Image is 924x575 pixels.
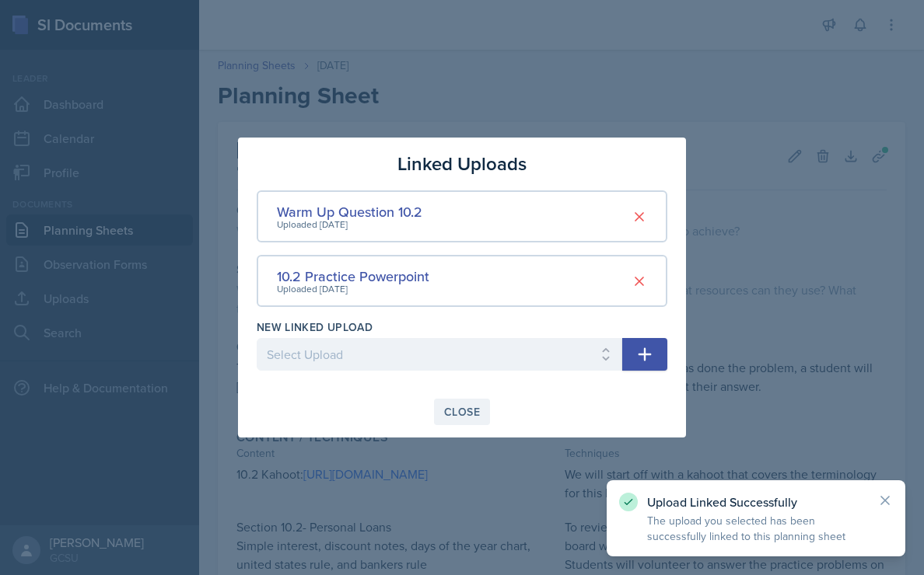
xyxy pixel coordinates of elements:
h3: Linked Uploads [397,150,527,178]
div: Close [444,406,480,418]
p: Upload Linked Successfully [647,494,865,510]
p: The upload you selected has been successfully linked to this planning sheet [647,513,865,544]
div: Uploaded [DATE] [277,282,429,296]
div: Uploaded [DATE] [277,218,422,232]
label: New Linked Upload [257,319,373,335]
div: 10.2 Practice Powerpoint [277,266,429,287]
button: Close [434,399,490,425]
div: Warm Up Question 10.2 [277,201,422,222]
